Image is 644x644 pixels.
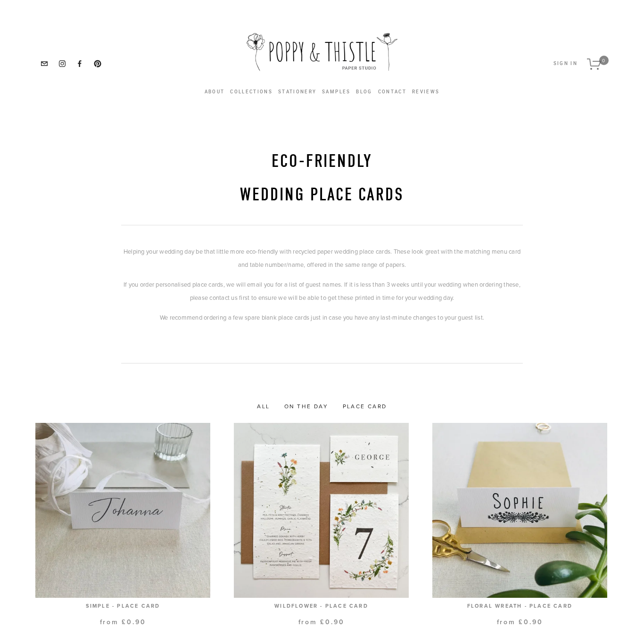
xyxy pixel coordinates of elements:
p: We recommend ordering a few spare blank place cards just in case you have any last-minute changes... [121,311,522,324]
img: Poppy &amp; Thistle [247,33,397,75]
div: from £0.90 [432,619,607,625]
a: All [257,402,270,410]
a: About [205,89,225,94]
a: Samples [322,87,350,97]
span: 0 [599,56,609,65]
div: from £0.90 [35,619,210,625]
div: from £0.90 [234,619,409,625]
a: Reviews [412,87,439,97]
span: Sign In [553,61,578,66]
p: Helping your wedding day be that little more eco-friendly with recycled paper wedding place cards... [121,245,522,272]
a: Place card [343,402,387,410]
a: On the day [284,402,328,410]
a: Collections [230,87,272,97]
button: Sign In [553,61,578,66]
a: Contact [378,87,406,97]
h1: eco-friendly [121,151,522,173]
a: 0 items in cart [582,47,613,80]
a: Stationery [278,89,316,94]
a: Blog [356,87,372,97]
h1: Wedding Place cards [121,184,522,206]
p: If you order personalised place cards, we will email you for a list of guest names. If it is less... [121,278,522,305]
